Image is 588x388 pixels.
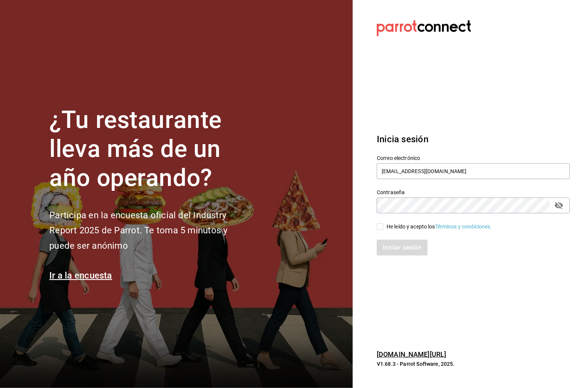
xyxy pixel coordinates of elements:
[435,224,492,230] a: Términos y condiciones.
[553,199,565,212] button: passwordField
[377,360,570,368] p: V1.68.3 - Parrot Software, 2025.
[377,163,570,179] input: Ingresa tu correo electrónico
[377,350,446,358] a: [DOMAIN_NAME][URL]
[387,223,492,231] div: He leído y acepto los
[49,106,253,192] h1: ¿Tu restaurante lleva más de un año operando?
[377,190,570,195] label: Contraseña
[49,270,112,281] a: Ir a la encuesta
[49,208,253,254] h2: Participa en la encuesta oficial del Industry Report 2025 de Parrot. Te toma 5 minutos y puede se...
[377,156,570,161] label: Correo electrónico
[377,132,570,146] h3: Inicia sesión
